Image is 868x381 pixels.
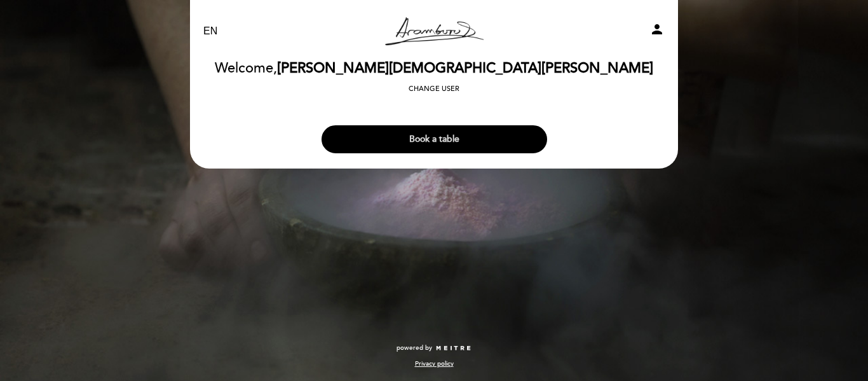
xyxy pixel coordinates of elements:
i: person [649,22,665,37]
button: person [649,22,665,41]
a: Privacy policy [415,359,454,368]
a: powered by [397,343,471,352]
span: [PERSON_NAME][DEMOGRAPHIC_DATA][PERSON_NAME] [277,60,653,77]
a: [PERSON_NAME] Resto [355,14,513,49]
span: powered by [397,343,432,352]
button: Book a table [322,125,547,153]
button: Change user [405,83,463,95]
h2: Welcome, [215,61,653,76]
img: MEITRE [435,345,471,352]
